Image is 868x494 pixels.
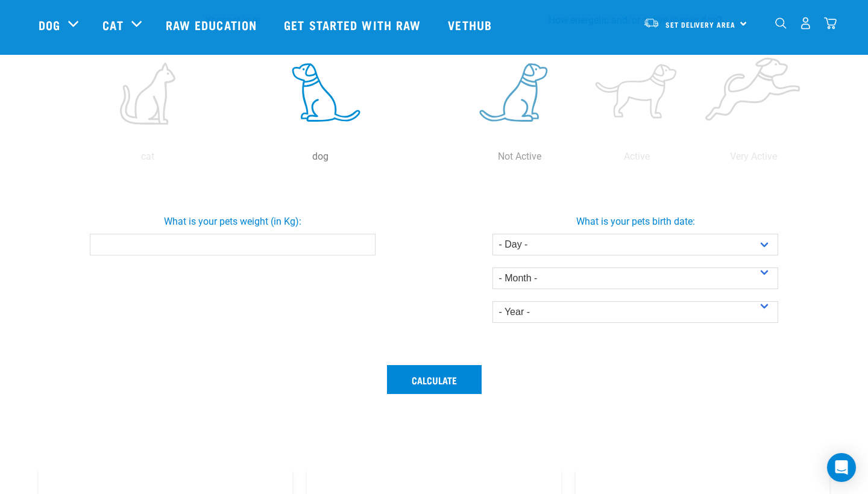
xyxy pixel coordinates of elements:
[154,1,272,49] a: Raw Education
[436,1,507,49] a: Vethub
[697,149,810,164] p: Very Active
[464,149,576,164] p: Not Active
[665,22,735,27] span: Set Delivery Area
[387,365,482,394] button: Calculate
[236,149,404,164] p: dog
[643,17,659,28] img: van-moving.png
[272,1,436,49] a: Get started with Raw
[580,149,693,164] p: Active
[799,17,812,30] img: user.png
[824,17,837,30] img: home-icon@2x.png
[63,149,231,164] p: cat
[29,214,436,229] label: What is your pets weight (in Kg):
[102,16,123,34] a: Cat
[432,214,839,229] label: What is your pets birth date:
[775,17,787,29] img: home-icon-1@2x.png
[39,16,60,34] a: Dog
[827,453,856,482] div: Open Intercom Messenger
